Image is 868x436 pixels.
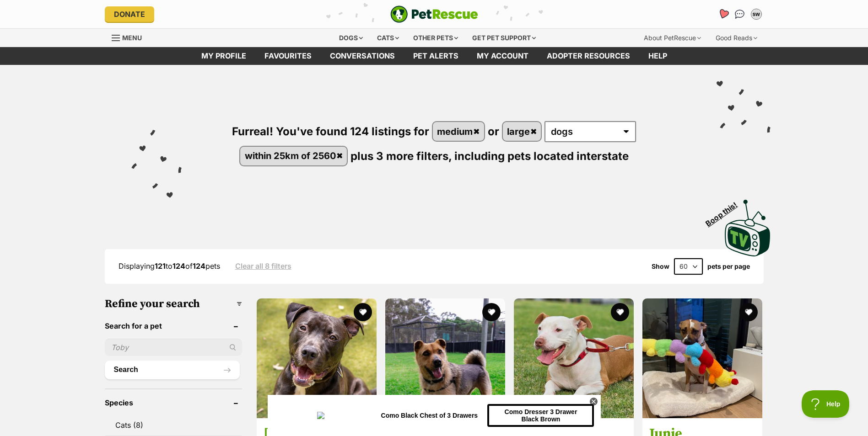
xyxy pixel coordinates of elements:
div: About PetRescue [637,29,707,47]
button: favourite [611,303,629,321]
button: favourite [354,303,372,321]
a: Donate [105,6,154,22]
button: Search [105,361,240,379]
div: Como Black Chest of 3 Drawers [113,17,220,24]
strong: 121 [155,261,166,271]
a: Pet alerts [404,47,468,65]
a: My account [468,47,538,65]
img: Hazel - Kelpie Dog [385,298,505,418]
a: Adopter resources [538,47,639,65]
header: Species [105,399,242,407]
button: favourite [740,303,758,321]
a: Help [639,47,676,65]
div: Dogs [333,29,369,47]
iframe: Help Scout Beacon - Open [802,390,850,418]
a: PetRescue [390,5,478,23]
h3: Refine your search [105,298,242,310]
input: Toby [105,339,242,356]
img: Junie - Crossbreed x Staffordshire Terrier Dog [642,298,762,418]
span: Displaying to of pets [119,261,220,271]
span: or [488,125,499,138]
img: logo-e224e6f780fb5917bec1dbf3a21bbac754714ae5b6737aabdf751b685950b380.svg [390,5,478,23]
span: plus 3 more filters, [350,149,452,162]
a: Favourites [255,47,321,65]
a: My profile [192,47,255,65]
a: Boop this! [725,191,771,258]
span: Boop this! [704,195,746,228]
button: favourite [482,303,501,321]
img: PetRescue TV logo [725,200,771,256]
a: large [503,122,541,141]
label: pets per page [707,263,750,270]
div: Get pet support [466,29,542,47]
div: Cats [371,29,405,47]
a: Menu [112,29,148,45]
a: Clear all 8 filters [235,262,291,270]
div: sw [752,10,761,19]
img: chat-41dd97257d64d25036548639549fe6c8038ab92f7586957e7f3b1b290dea8141.svg [735,10,744,19]
span: including pets located interstate [454,149,629,162]
a: conversations [321,47,404,65]
span: Menu [122,34,142,42]
header: Search for a pet [105,322,242,330]
a: medium [433,122,484,141]
img: Tilly - Staffordshire Terrier Dog [514,298,634,418]
span: Show [652,263,669,270]
div: Other pets [407,29,464,47]
a: Cats (8) [105,415,242,435]
strong: 124 [193,261,205,271]
a: Conversations [733,7,747,21]
div: Good Reads [709,29,764,47]
span: Furreal! You've found 124 listings for [232,125,429,138]
ul: Account quick links [716,7,764,21]
button: My account [749,7,764,21]
strong: 124 [173,261,185,271]
img: Jamal - Staffordshire Terrier Dog [257,298,377,418]
button: Como Dresser 3 Drawer Black Brown [220,9,326,32]
a: within 25km of 2560 [240,147,347,165]
a: Favourites [714,5,733,23]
